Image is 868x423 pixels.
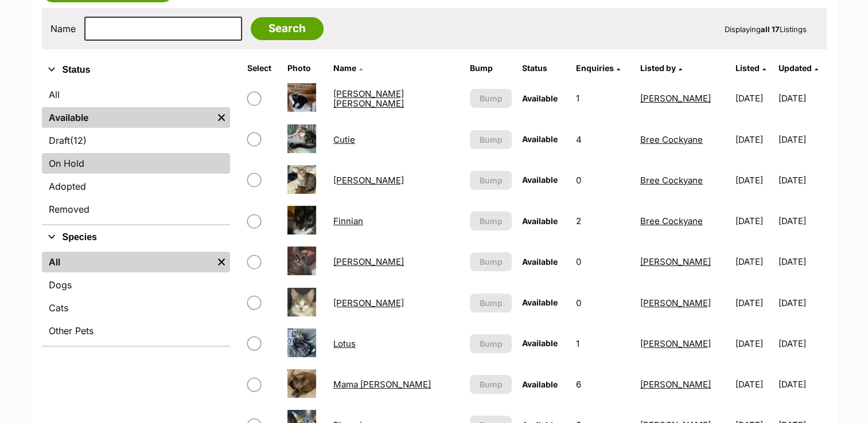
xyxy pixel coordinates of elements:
[779,63,818,73] a: Updated
[333,134,355,145] a: Cutie
[333,379,431,390] a: Mama [PERSON_NAME]
[761,25,780,34] strong: all 17
[640,134,703,145] a: Bree Cockyane
[283,59,328,77] th: Photo
[42,107,213,128] a: Available
[470,334,512,353] button: Bump
[470,89,512,108] button: Bump
[522,175,558,185] span: Available
[779,242,825,281] td: [DATE]
[571,201,635,241] td: 2
[731,365,777,404] td: [DATE]
[571,160,635,200] td: 0
[42,176,230,197] a: Adopted
[522,338,558,348] span: Available
[571,242,635,281] td: 0
[333,63,356,73] span: Name
[470,375,512,394] button: Bump
[42,153,230,174] a: On Hold
[779,63,812,73] span: Updated
[42,62,230,77] button: Status
[779,160,825,200] td: [DATE]
[42,84,230,105] a: All
[333,175,404,186] a: [PERSON_NAME]
[731,242,777,281] td: [DATE]
[731,283,777,323] td: [DATE]
[480,297,503,309] span: Bump
[50,23,76,34] label: Name
[522,134,558,144] span: Available
[470,211,512,230] button: Bump
[522,379,558,389] span: Available
[735,63,760,73] span: Listed
[731,324,777,363] td: [DATE]
[243,59,282,77] th: Select
[480,378,503,390] span: Bump
[571,283,635,323] td: 0
[470,252,512,271] button: Bump
[571,79,635,118] td: 1
[640,338,711,349] a: [PERSON_NAME]
[522,93,558,103] span: Available
[735,63,766,73] a: Listed
[576,63,614,73] span: translation missing: en.admin.listings.index.attributes.enquiries
[731,79,777,118] td: [DATE]
[779,324,825,363] td: [DATE]
[480,92,503,104] span: Bump
[70,134,87,147] span: (12)
[333,338,356,349] a: Lotus
[42,275,230,295] a: Dogs
[779,79,825,118] td: [DATE]
[522,216,558,226] span: Available
[333,88,404,109] a: [PERSON_NAME] [PERSON_NAME]
[779,365,825,404] td: [DATE]
[42,320,230,341] a: Other Pets
[571,324,635,363] td: 1
[640,297,711,308] a: [PERSON_NAME]
[571,120,635,159] td: 4
[640,175,703,186] a: Bree Cockyane
[480,215,503,227] span: Bump
[571,365,635,404] td: 6
[333,256,404,267] a: [PERSON_NAME]
[470,293,512,312] button: Bump
[42,252,213,272] a: All
[480,174,503,186] span: Bump
[640,93,711,104] a: [PERSON_NAME]
[470,130,512,149] button: Bump
[731,201,777,241] td: [DATE]
[42,249,230,346] div: Species
[731,120,777,159] td: [DATE]
[522,257,558,267] span: Available
[333,297,404,308] a: [PERSON_NAME]
[42,297,230,318] a: Cats
[731,160,777,200] td: [DATE]
[517,59,570,77] th: Status
[640,216,703,226] a: Bree Cockyane
[42,82,230,224] div: Status
[480,134,503,146] span: Bump
[640,63,682,73] a: Listed by
[779,283,825,323] td: [DATE]
[42,230,230,245] button: Species
[480,256,503,268] span: Bump
[42,130,230,151] a: Draft
[576,63,620,73] a: Enquiries
[251,17,324,40] input: Search
[465,59,517,77] th: Bump
[779,120,825,159] td: [DATE]
[333,63,363,73] a: Name
[640,379,711,390] a: [PERSON_NAME]
[480,338,503,350] span: Bump
[333,216,363,226] a: Finnian
[779,201,825,241] td: [DATE]
[640,256,711,267] a: [PERSON_NAME]
[725,25,807,34] span: Displaying Listings
[42,199,230,220] a: Removed
[640,63,676,73] span: Listed by
[470,171,512,190] button: Bump
[213,107,230,128] a: Remove filter
[522,297,558,307] span: Available
[213,252,230,272] a: Remove filter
